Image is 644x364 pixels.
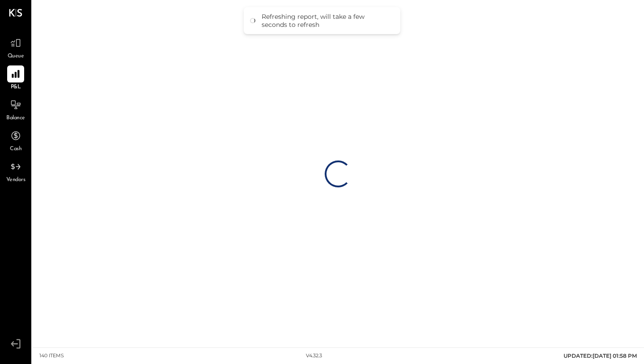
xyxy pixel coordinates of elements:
span: P&L [11,83,21,91]
a: Balance [0,96,31,122]
span: Balance [6,114,25,122]
a: Queue [0,35,31,61]
a: Cash [0,127,31,153]
span: UPDATED: [DATE] 01:58 PM [563,352,637,359]
a: Vendors [0,158,31,184]
a: P&L [0,65,31,91]
span: Queue [8,52,24,61]
div: Refreshing report, will take a few seconds to refresh [262,13,391,29]
div: 140 items [39,352,64,360]
span: Vendors [6,176,25,184]
span: Cash [10,145,21,153]
div: v 4.32.3 [306,352,322,360]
